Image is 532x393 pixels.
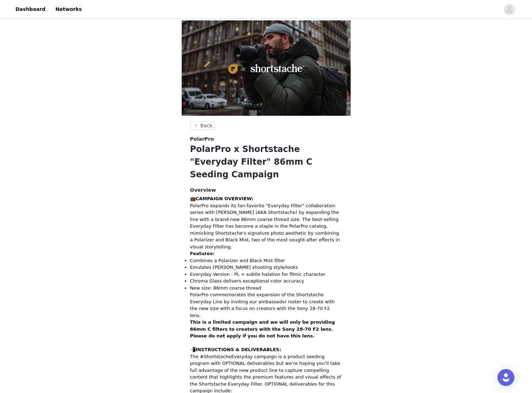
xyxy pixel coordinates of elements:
div: avatar [506,4,513,15]
strong: Features: [190,251,215,256]
button: Back [190,121,215,130]
strong: This is a limited campaign and we will only be providing 86mm C filters to creators with the Sony... [190,319,335,338]
li: Emulates [PERSON_NAME] shooting style/looks [190,264,342,271]
h4: Overview [190,186,342,194]
div: Open Intercom Messenger [497,369,514,386]
strong: CAMPAIGN OVERVIEW: [196,196,255,201]
img: campaign image [182,20,351,116]
p: 📲 [190,346,342,353]
p: 💼 [190,195,342,202]
a: Networks [51,1,86,17]
span: PolarPro [190,135,214,143]
li: Everyday Version - PL + subtle halation for filmic character [190,271,342,278]
strong: INSTRUCTIONS & DELIVERABLES: [196,347,281,352]
p: PolarPro expands its fan-favorite "Everyday Filter" collaboration series with [PERSON_NAME] (AKA ... [190,202,342,251]
li: Combines a Polarizer and Black Mist filter [190,257,342,264]
a: Dashboard [11,1,50,17]
p: PolarPro commemorates the expansion of the Shortstache Everyday Line by inviting our ambassador r... [190,291,342,319]
li: New size: 86mm coarse thread [190,285,342,292]
li: Chroma Glass delivers exceptional color accuracy [190,278,342,285]
h1: PolarPro x Shortstache "Everyday Filter" 86mm C Seeding Campaign [190,143,342,181]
